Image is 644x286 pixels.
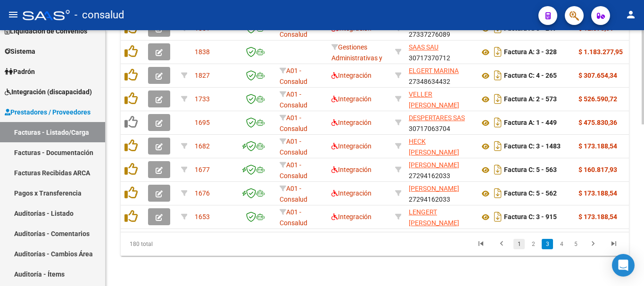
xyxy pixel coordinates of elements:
strong: Factura A: 3 - 217 [504,25,557,33]
strong: $ 173.188,54 [578,213,617,221]
i: Descargar documento [492,186,504,201]
span: A01 - Consalud [280,90,307,109]
span: Integración [331,189,372,197]
span: Padrón [5,66,35,77]
span: [PERSON_NAME] [409,185,459,192]
i: Descargar documento [492,68,504,83]
strong: $ 173.188,54 [578,189,617,197]
i: Descargar documento [492,115,504,130]
span: 1677 [195,166,210,173]
div: 20136334191 [409,89,472,109]
div: 27347355106 [409,136,472,156]
span: LENGERT [PERSON_NAME] [409,208,459,227]
span: 1653 [195,213,210,221]
strong: Factura C: 3 - 915 [504,213,557,221]
strong: Factura A: 2 - 573 [504,96,557,103]
a: go to next page [584,239,602,249]
a: 5 [570,239,581,249]
span: A01 - Consalud [280,138,307,156]
span: SAAS SAU [409,43,438,51]
span: 1733 [195,95,210,103]
mat-icon: menu [8,9,19,20]
div: 27258126322 [409,207,472,227]
span: A01 - Consalud [280,161,307,180]
span: Gestiones Administrativas y Otros [331,43,382,73]
span: 1838 [195,48,210,56]
li: page 5 [569,236,583,252]
a: 1 [513,239,525,249]
span: A01 - Consalud [280,67,307,85]
span: Liquidación de Convenios [5,26,87,36]
span: DESPERTARES SAS [409,114,465,122]
strong: Factura A: 3 - 328 [504,49,557,56]
span: Integración [331,166,372,173]
span: VELLER [PERSON_NAME] [409,90,459,109]
div: 27294162033 [409,160,472,180]
span: Integración [331,95,372,103]
a: go to last page [605,239,623,249]
div: 180 total [121,232,221,256]
span: 1695 [195,119,210,126]
a: go to first page [472,239,490,249]
span: A01 - Consalud [280,114,307,132]
strong: Factura C: 5 - 562 [504,190,557,197]
div: 27348634432 [409,65,472,85]
div: Open Intercom Messenger [612,254,635,277]
span: 1676 [195,189,210,197]
i: Descargar documento [492,44,504,59]
span: Integración [331,142,372,150]
strong: $ 475.830,36 [578,119,617,126]
strong: Factura C: 3 - 1483 [504,143,561,150]
span: Integración (discapacidad) [5,87,92,97]
strong: $ 526.590,72 [578,95,617,103]
li: page 3 [540,236,554,252]
span: Integración [331,213,372,221]
span: 1827 [195,72,210,79]
a: 2 [528,239,539,249]
li: page 1 [512,236,526,252]
span: A01 - Consalud [280,208,307,227]
div: 27294162033 [409,183,472,203]
a: 3 [542,239,553,249]
i: Descargar documento [492,139,504,154]
i: Descargar documento [492,209,504,224]
span: Integración [331,72,372,79]
li: page 2 [526,236,540,252]
strong: Factura A: 1 - 449 [504,119,557,127]
strong: $ 1.183.277,95 [578,48,623,56]
div: 30717063704 [409,113,472,132]
mat-icon: person [625,9,636,20]
strong: $ 173.188,54 [578,142,617,150]
span: A01 - Consalud [280,185,307,203]
span: ELGERT MARINA [409,67,459,74]
a: 4 [556,239,567,249]
span: 1682 [195,142,210,150]
strong: Factura C: 4 - 265 [504,72,557,80]
strong: $ 307.654,34 [578,72,617,79]
span: - consalud [74,5,124,25]
div: 30717370712 [409,42,472,62]
span: Integración [331,119,372,126]
a: go to previous page [493,239,511,249]
li: page 4 [554,236,569,252]
span: Sistema [5,46,35,57]
strong: Factura C: 5 - 563 [504,166,557,174]
span: Prestadores / Proveedores [5,107,91,117]
span: HECK [PERSON_NAME] [409,138,459,156]
strong: $ 160.817,93 [578,166,617,173]
span: [PERSON_NAME] [409,161,459,169]
i: Descargar documento [492,162,504,177]
i: Descargar documento [492,91,504,106]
